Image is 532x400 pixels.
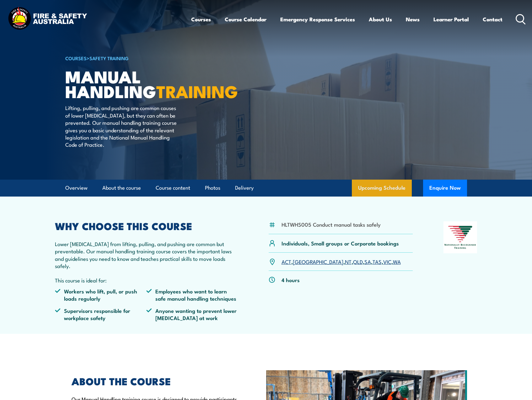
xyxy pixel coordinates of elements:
[293,258,343,265] a: [GEOGRAPHIC_DATA]
[65,180,88,196] a: Overview
[65,69,220,98] h1: Manual Handling
[369,11,392,28] a: About Us
[235,180,254,196] a: Delivery
[55,240,238,270] p: Lower [MEDICAL_DATA] from lifting, pulling, and pushing are common but preventable. Our manual ha...
[373,258,382,265] a: TAS
[65,55,87,61] a: COURSES
[102,180,141,196] a: About the course
[423,180,467,197] button: Enquire Now
[433,11,469,28] a: Learner Portal
[383,258,391,265] a: VIC
[345,258,352,265] a: NT
[406,11,420,28] a: News
[205,180,220,196] a: Photos
[55,221,238,230] h2: WHY CHOOSE THIS COURSE
[89,55,129,61] a: Safety Training
[364,258,371,265] a: SA
[282,239,399,247] p: Individuals, Small groups or Corporate bookings
[443,221,477,253] img: Nationally Recognised Training logo.
[282,276,300,283] p: 4 hours
[191,11,211,28] a: Courses
[55,287,147,302] li: Workers who lift, pull, or push loads regularly
[146,307,238,322] li: Anyone wanting to prevent lower [MEDICAL_DATA] at work
[146,287,238,302] li: Employees who want to learn safe manual handling techniques
[352,180,412,197] a: Upcoming Schedule
[280,11,355,28] a: Emergency Response Services
[282,221,381,228] li: HLTWHS005 Conduct manual tasks safely
[282,258,291,265] a: ACT
[156,78,238,104] strong: TRAINING
[55,307,147,322] li: Supervisors responsible for workplace safety
[65,54,220,62] h6: >
[282,258,401,265] p: , , , , , , ,
[393,258,401,265] a: WA
[225,11,266,28] a: Course Calendar
[55,276,238,284] p: This course is ideal for:
[72,376,237,385] h2: ABOUT THE COURSE
[156,180,190,196] a: Course content
[65,104,180,148] p: Lifting, pulling, and pushing are common causes of lower [MEDICAL_DATA], but they can often be pr...
[353,258,363,265] a: QLD
[483,11,502,28] a: Contact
